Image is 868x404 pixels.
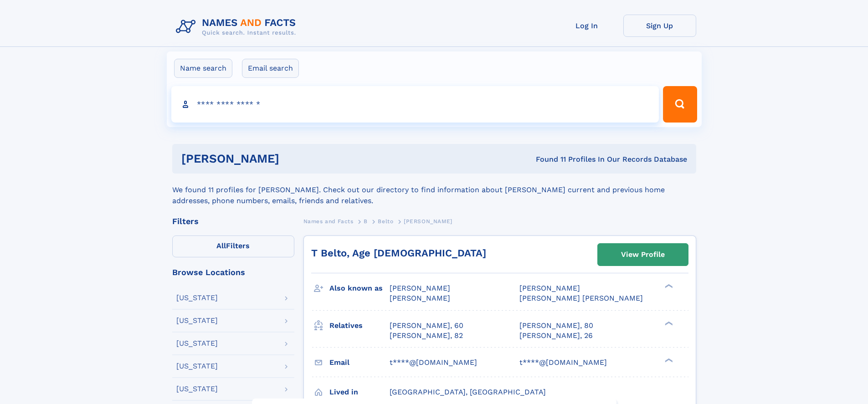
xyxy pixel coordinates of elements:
[390,331,463,341] a: [PERSON_NAME], 82
[329,318,390,333] h3: Relatives
[378,218,393,225] span: Belto
[390,321,463,331] a: [PERSON_NAME], 60
[598,244,688,266] a: View Profile
[176,385,218,393] div: [US_STATE]
[329,281,390,296] h3: Also known as
[663,283,673,289] div: ❯
[176,317,218,324] div: [US_STATE]
[176,340,218,347] div: [US_STATE]
[621,244,665,265] div: View Profile
[311,247,486,259] a: T Belto, Age [DEMOGRAPHIC_DATA]
[364,215,368,227] a: B
[390,284,450,292] span: [PERSON_NAME]
[390,388,546,396] span: [GEOGRAPHIC_DATA], [GEOGRAPHIC_DATA]
[172,235,294,257] label: Filters
[172,217,294,225] div: Filters
[519,284,580,292] span: [PERSON_NAME]
[172,268,294,276] div: Browse Locations
[176,363,218,370] div: [US_STATE]
[174,59,232,78] label: Name search
[519,294,643,302] span: [PERSON_NAME] [PERSON_NAME]
[407,154,687,164] div: Found 11 Profiles In Our Records Database
[242,59,299,78] label: Email search
[390,294,450,302] span: [PERSON_NAME]
[171,86,659,123] input: search input
[378,215,393,227] a: Belto
[550,15,623,37] a: Log In
[364,218,368,225] span: B
[176,294,218,302] div: [US_STATE]
[519,331,593,341] a: [PERSON_NAME], 26
[329,355,390,370] h3: Email
[303,215,354,227] a: Names and Facts
[663,357,673,363] div: ❯
[623,15,696,37] a: Sign Up
[329,384,390,400] h3: Lived in
[181,153,408,164] h1: [PERSON_NAME]
[172,15,303,39] img: Logo Names and Facts
[663,320,673,326] div: ❯
[404,218,452,225] span: [PERSON_NAME]
[172,174,696,206] div: We found 11 profiles for [PERSON_NAME]. Check out our directory to find information about [PERSON...
[519,321,593,331] a: [PERSON_NAME], 80
[663,86,697,123] button: Search Button
[216,241,226,250] span: All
